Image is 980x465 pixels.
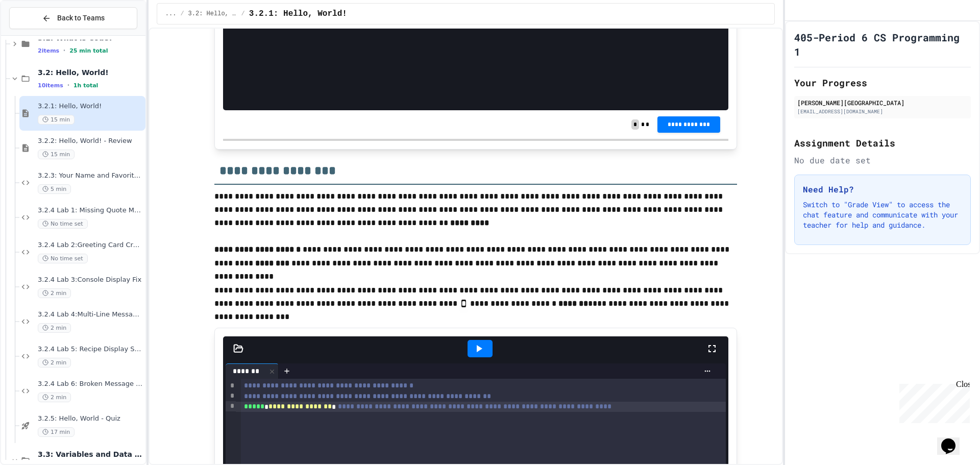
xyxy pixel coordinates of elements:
[38,68,143,77] span: 3.2: Hello, World!
[9,7,137,29] button: Back to Teams
[38,345,143,354] span: 3.2.4 Lab 5: Recipe Display System
[794,76,971,90] h2: Your Progress
[38,102,143,111] span: 3.2.1: Hello, World!
[38,427,75,437] span: 17 min
[797,98,968,107] div: [PERSON_NAME][GEOGRAPHIC_DATA]
[38,206,143,215] span: 3.2.4 Lab 1: Missing Quote Marks
[241,10,245,18] span: /
[38,254,88,263] span: No time set
[38,241,143,250] span: 3.2.4 Lab 2:Greeting Card Creator
[38,323,71,333] span: 2 min
[38,82,63,89] span: 10 items
[794,136,971,150] h2: Assignment Details
[794,30,971,59] h1: 405-Period 6 CS Programming 1
[803,200,962,230] p: Switch to "Grade View" to access the chat feature and communicate with your teacher for help and ...
[895,380,970,423] iframe: chat widget
[67,81,69,89] span: •
[803,183,962,195] h3: Need Help?
[63,46,65,55] span: •
[38,358,71,368] span: 2 min
[38,288,71,298] span: 2 min
[38,184,71,194] span: 5 min
[38,310,143,319] span: 3.2.4 Lab 4:Multi-Line Message Board
[38,150,75,159] span: 15 min
[38,115,75,125] span: 15 min
[38,137,143,145] span: 3.2.2: Hello, World! - Review
[38,393,71,402] span: 2 min
[38,172,143,180] span: 3.2.3: Your Name and Favorite Movie
[38,380,143,388] span: 3.2.4 Lab 6: Broken Message System
[38,47,59,54] span: 2 items
[165,10,177,18] span: ...
[794,154,971,166] div: No due date set
[249,8,347,20] span: 3.2.1: Hello, World!
[797,108,968,115] div: [EMAIL_ADDRESS][DOMAIN_NAME]
[57,13,105,23] span: Back to Teams
[937,424,970,455] iframe: chat widget
[73,82,99,89] span: 1h total
[4,4,70,65] div: Chat with us now!Close
[188,10,237,18] span: 3.2: Hello, World!
[180,10,184,18] span: /
[38,450,143,459] span: 3.3: Variables and Data Types
[69,47,108,54] span: 25 min total
[38,414,143,423] span: 3.2.5: Hello, World - Quiz
[38,276,143,284] span: 3.2.4 Lab 3:Console Display Fix
[38,219,88,229] span: No time set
